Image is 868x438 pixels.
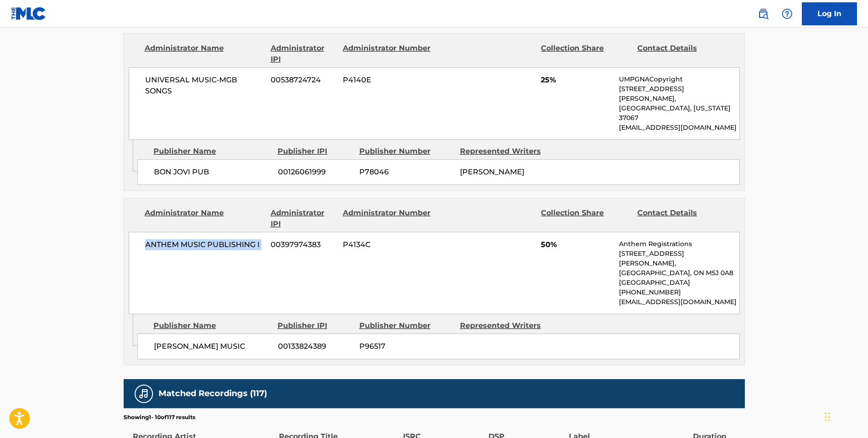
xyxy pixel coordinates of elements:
span: 00126061999 [278,167,352,178]
p: [EMAIL_ADDRESS][DOMAIN_NAME] [619,123,739,133]
div: Publisher IPI [278,146,352,157]
div: Publisher Name [153,320,271,331]
div: Administrator Name [145,207,264,230]
p: [GEOGRAPHIC_DATA] [619,278,739,288]
div: Drag [825,403,830,431]
div: Publisher Number [359,146,453,157]
p: [STREET_ADDRESS][PERSON_NAME], [619,84,739,104]
p: [STREET_ADDRESS][PERSON_NAME], [619,249,739,268]
span: 00133824389 [278,341,352,352]
span: ANTHEM MUSIC PUBLISHING I [145,239,264,250]
p: [GEOGRAPHIC_DATA], [US_STATE] 37067 [619,104,739,123]
p: [EMAIL_ADDRESS][DOMAIN_NAME] [619,297,739,307]
span: BON JOVI PUB [154,167,271,178]
div: Administrator Number [343,43,432,65]
p: Anthem Registrations [619,239,739,249]
div: Administrator Name [145,43,264,65]
div: Publisher Name [153,146,271,157]
div: Administrator Number [343,207,432,230]
img: Matched Recordings [138,388,149,399]
div: Contact Details [637,207,726,230]
a: Public Search [754,5,772,23]
div: Represented Writers [460,146,554,157]
div: Publisher IPI [278,320,352,331]
img: MLC Logo [11,7,46,20]
span: P78046 [359,167,453,178]
span: P4134C [343,239,432,250]
span: 50% [541,239,612,250]
p: [GEOGRAPHIC_DATA], ON M5J 0A8 [619,268,739,278]
iframe: Chat Widget [822,394,868,438]
div: Administrator IPI [271,43,336,65]
div: Collection Share [541,43,630,65]
img: search [758,8,769,19]
p: [PHONE_NUMBER] [619,288,739,297]
h5: Matched Recordings (117) [159,388,267,399]
span: P96517 [359,341,453,352]
span: 25% [541,75,612,86]
p: Showing 1 - 10 of 117 results [124,413,195,421]
span: UNIVERSAL MUSIC-MGB SONGS [145,75,264,97]
span: P4140E [343,75,432,86]
span: [PERSON_NAME] MUSIC [154,341,271,352]
div: Administrator IPI [271,207,336,230]
span: 00397974383 [271,239,336,250]
a: Log In [802,2,857,25]
div: Contact Details [637,43,726,65]
img: help [782,8,793,19]
div: Publisher Number [359,320,453,331]
span: 00538724724 [271,75,336,86]
div: Collection Share [541,207,630,230]
div: Help [778,5,796,23]
div: Represented Writers [460,320,554,331]
p: UMPGNACopyright [619,75,739,84]
span: [PERSON_NAME] [460,167,524,176]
